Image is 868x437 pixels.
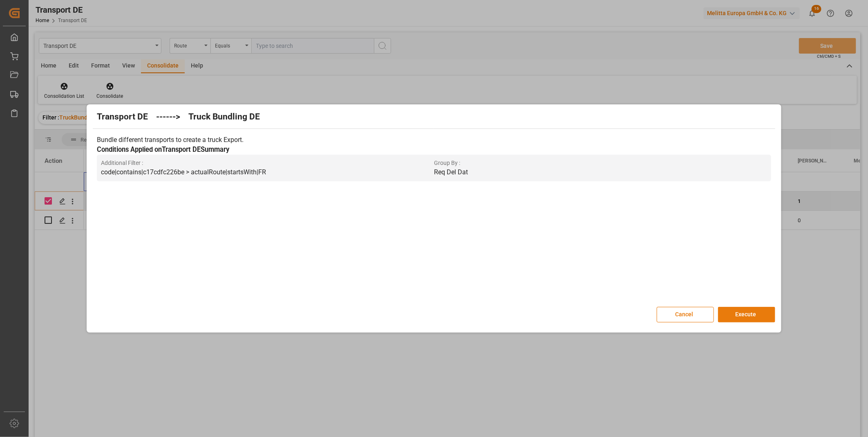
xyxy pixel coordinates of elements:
[97,110,148,124] h2: Transport DE
[97,145,771,155] h3: Conditions Applied on Transport DE Summary
[434,167,767,177] p: Req Del Dat
[434,159,767,167] span: Group By :
[156,110,180,124] h2: ------>
[97,135,771,145] p: Bundle different transports to create a truck Export.
[718,307,775,322] button: Execute
[188,110,260,124] h2: Truck Bundling DE
[101,167,434,177] p: code|contains|c17cdfc226be > actualRoute|startsWith|FR
[657,307,714,322] button: Cancel
[101,159,434,167] span: Additional Filter :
